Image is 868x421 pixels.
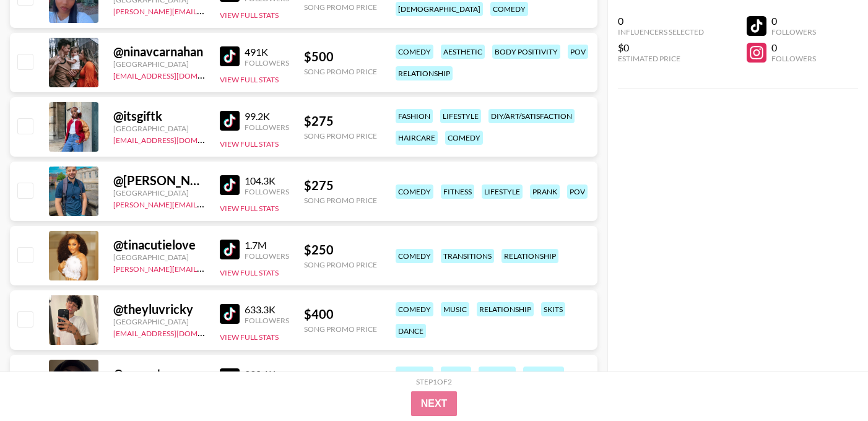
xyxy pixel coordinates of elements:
[396,324,426,338] div: dance
[445,131,483,145] div: comedy
[304,371,377,386] div: $ 400
[396,249,433,263] div: comedy
[220,11,279,20] button: View Full Stats
[396,184,433,199] div: comedy
[245,123,289,132] div: Followers
[479,367,516,381] div: fashion
[618,41,704,54] div: $0
[304,242,377,258] div: $ 250
[220,139,279,149] button: View Full Stats
[440,109,481,123] div: lifestyle
[113,124,205,133] div: [GEOGRAPHIC_DATA]
[523,367,564,381] div: skincare
[113,133,238,145] a: [EMAIL_ADDRESS][DOMAIN_NAME]
[304,67,377,76] div: Song Promo Price
[304,324,377,334] div: Song Promo Price
[396,302,433,316] div: comedy
[441,249,494,263] div: transitions
[220,175,240,195] img: TikTok
[441,45,485,59] div: aesthetic
[113,188,205,197] div: [GEOGRAPHIC_DATA]
[411,391,458,416] button: Next
[113,237,205,253] div: @ tinacutielove
[113,326,238,338] a: [EMAIL_ADDRESS][DOMAIN_NAME]
[304,131,377,141] div: Song Promo Price
[245,58,289,67] div: Followers
[245,187,289,196] div: Followers
[113,253,205,262] div: [GEOGRAPHIC_DATA]
[113,262,297,274] a: [PERSON_NAME][EMAIL_ADDRESS][DOMAIN_NAME]
[304,306,377,322] div: $ 400
[492,45,560,59] div: body positivity
[477,302,534,316] div: relationship
[220,75,279,84] button: View Full Stats
[245,251,289,261] div: Followers
[220,304,240,324] img: TikTok
[113,317,205,326] div: [GEOGRAPHIC_DATA]
[416,377,452,386] div: Step 1 of 2
[245,46,289,58] div: 491K
[245,239,289,251] div: 1.7M
[245,110,289,123] div: 99.2K
[113,69,238,80] a: [EMAIL_ADDRESS][DOMAIN_NAME]
[245,316,289,325] div: Followers
[113,59,205,69] div: [GEOGRAPHIC_DATA]
[568,45,588,59] div: pov
[541,302,565,316] div: skits
[220,46,240,66] img: TikTok
[245,175,289,187] div: 104.3K
[396,367,433,381] div: comedy
[771,15,816,27] div: 0
[220,332,279,342] button: View Full Stats
[396,2,483,16] div: [DEMOGRAPHIC_DATA]
[220,111,240,131] img: TikTok
[220,268,279,277] button: View Full Stats
[304,113,377,129] div: $ 275
[530,184,560,199] div: prank
[482,184,523,199] div: lifestyle
[488,109,575,123] div: diy/art/satisfaction
[490,2,528,16] div: comedy
[113,108,205,124] div: @ itsgiftk
[806,359,853,406] iframe: Drift Widget Chat Controller
[771,41,816,54] div: 0
[220,368,240,388] img: TikTok
[441,367,471,381] div: dance
[396,131,438,145] div: haircare
[304,49,377,64] div: $ 500
[113,44,205,59] div: @ ninavcarnahan
[220,204,279,213] button: View Full Stats
[771,54,816,63] div: Followers
[304,178,377,193] div: $ 275
[396,45,433,59] div: comedy
[113,197,297,209] a: [PERSON_NAME][EMAIL_ADDRESS][DOMAIN_NAME]
[113,173,205,188] div: @ [PERSON_NAME].elrifaii
[304,2,377,12] div: Song Promo Price
[245,303,289,316] div: 633.3K
[245,368,289,380] div: 230.1K
[113,302,205,317] div: @ theyluvricky
[618,54,704,63] div: Estimated Price
[396,66,453,80] div: relationship
[304,260,377,269] div: Song Promo Price
[113,366,205,381] div: @ paynetagun
[501,249,558,263] div: relationship
[567,184,588,199] div: pov
[441,302,469,316] div: music
[618,27,704,37] div: Influencers Selected
[441,184,474,199] div: fitness
[113,4,355,16] a: [PERSON_NAME][EMAIL_ADDRESS][PERSON_NAME][DOMAIN_NAME]
[396,109,433,123] div: fashion
[618,15,704,27] div: 0
[220,240,240,259] img: TikTok
[771,27,816,37] div: Followers
[304,196,377,205] div: Song Promo Price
